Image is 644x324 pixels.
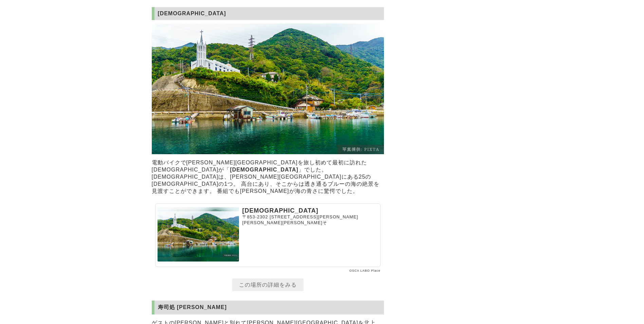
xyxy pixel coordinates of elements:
[242,207,378,214] p: [DEMOGRAPHIC_DATA]
[242,214,268,219] span: 〒853-2302
[158,207,239,262] img: カトリック桐教会
[232,278,303,291] a: この場所の詳細をみる
[152,23,384,154] img: カトリック桐教会
[152,158,384,197] p: 電動バイクで[PERSON_NAME][GEOGRAPHIC_DATA]を旅し初めて最初に訪れた[DEMOGRAPHIC_DATA]が「 」でした。 [DEMOGRAPHIC_DATA]は、[P...
[349,269,381,272] a: OSCA LABO Place
[152,7,384,20] h2: [DEMOGRAPHIC_DATA]
[230,167,298,173] strong: [DEMOGRAPHIC_DATA]
[242,214,358,225] span: [STREET_ADDRESS][PERSON_NAME][PERSON_NAME][PERSON_NAME]そ
[152,301,384,314] h2: 寿司処 [PERSON_NAME]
